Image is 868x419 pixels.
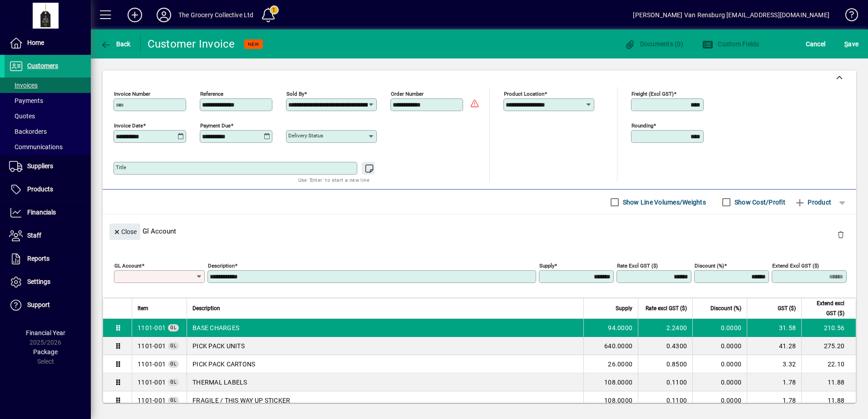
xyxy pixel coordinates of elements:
[27,39,44,46] span: Home
[695,263,724,269] mat-label: Discount (%)
[692,355,747,373] td: 0.0000
[622,36,686,52] button: Documents (0)
[710,303,741,313] span: Discount (%)
[138,323,166,332] span: Warehousing
[807,298,844,318] span: Extend excl GST ($)
[621,198,706,207] label: Show Line Volumes/Weights
[644,360,687,369] div: 0.8500
[288,132,323,139] mat-label: Delivery status
[644,378,687,387] div: 0.1100
[9,82,38,89] span: Invoices
[192,378,247,387] span: THERMAL LABELS
[98,36,133,52] button: Back
[692,337,747,355] td: 0.0000
[794,195,831,209] span: Product
[138,378,166,387] span: Warehousing
[192,341,245,351] span: PICK PACK UNITS
[838,2,857,31] a: Knowledge Base
[192,396,290,405] span: FRAGILE / THIS WAY UP STICKER
[170,380,177,385] span: GL
[9,128,47,135] span: Backorders
[27,301,50,308] span: Support
[208,263,235,269] mat-label: Description
[27,255,49,262] span: Reports
[120,7,149,23] button: Add
[616,303,632,313] span: Supply
[608,360,632,369] span: 26.0000
[149,7,178,23] button: Profile
[5,201,91,224] a: Financials
[801,373,856,391] td: 11.88
[747,337,801,355] td: 41.28
[801,391,856,409] td: 11.88
[617,263,658,269] mat-label: Rate excl GST ($)
[114,263,142,269] mat-label: GL Account
[178,8,254,22] div: The Grocery Collective Ltd
[138,341,166,351] span: Warehousing
[5,294,91,317] a: Support
[631,122,653,129] mat-label: Rounding
[772,263,819,269] mat-label: Extend excl GST ($)
[91,36,141,52] app-page-header-button: Back
[27,162,53,170] span: Suppliers
[692,319,747,337] td: 0.0000
[192,323,239,332] span: BASE CHARGES
[27,232,41,239] span: Staff
[27,185,53,193] span: Products
[5,108,91,124] a: Quotes
[5,271,91,293] a: Settings
[114,91,150,97] mat-label: Invoice number
[192,360,255,369] span: PICK PACK CARTONS
[200,122,231,129] mat-label: Payment due
[801,337,856,355] td: 275.20
[747,391,801,409] td: 1.78
[804,36,828,52] button: Cancel
[631,91,674,97] mat-label: Freight (excl GST)
[27,62,58,69] span: Customers
[646,303,687,313] span: Rate excl GST ($)
[27,209,56,216] span: Financials
[138,396,166,405] span: Warehousing
[103,214,856,248] div: Gl Account
[644,323,687,332] div: 2.2400
[604,396,632,405] span: 108.0000
[138,303,148,313] span: Item
[9,97,43,104] span: Payments
[9,143,63,151] span: Communications
[116,164,126,171] mat-label: Title
[114,122,143,129] mat-label: Invoice date
[170,398,177,403] span: GL
[27,278,50,285] span: Settings
[624,40,683,48] span: Documents (0)
[170,343,177,348] span: GL
[107,227,143,235] app-page-header-button: Close
[790,194,836,210] button: Product
[747,373,801,391] td: 1.78
[170,361,177,366] span: GL
[830,224,852,245] button: Delete
[539,263,554,269] mat-label: Supply
[644,341,687,351] div: 0.4300
[298,175,370,185] mat-hint: Use 'Enter' to start a new line
[633,8,829,22] div: [PERSON_NAME] Van Rensburg [EMAIL_ADDRESS][DOMAIN_NAME]
[5,93,91,108] a: Payments
[248,41,259,47] span: NEW
[286,91,304,97] mat-label: Sold by
[692,373,747,391] td: 0.0000
[692,391,747,409] td: 0.0000
[844,37,858,51] span: ave
[5,139,91,155] a: Communications
[109,224,140,240] button: Close
[801,355,856,373] td: 22.10
[604,341,632,351] span: 640.0000
[830,230,852,239] app-page-header-button: Delete
[608,323,632,332] span: 94.0000
[644,396,687,405] div: 0.1100
[747,355,801,373] td: 3.32
[842,36,861,52] button: Save
[138,360,166,369] span: Warehousing
[806,37,826,51] span: Cancel
[747,319,801,337] td: 31.58
[5,78,91,93] a: Invoices
[5,32,91,54] a: Home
